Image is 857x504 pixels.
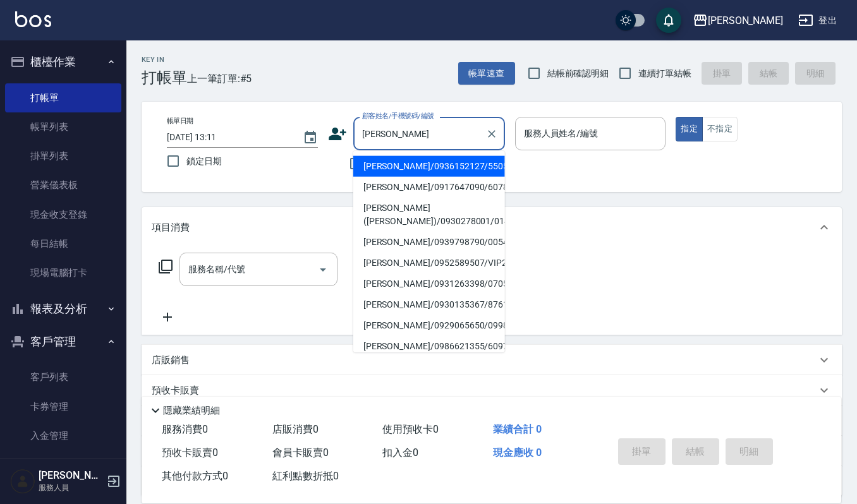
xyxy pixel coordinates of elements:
button: 登出 [793,9,842,32]
li: [PERSON_NAME]/0952589507/VIP2602 [353,253,505,273]
input: YYYY/MM/DD hh:mm [167,127,290,148]
button: 帳單速查 [458,62,515,85]
span: 預收卡販賣 0 [162,447,218,459]
button: 指定 [676,117,703,141]
span: 其他付款方式 0 [162,470,228,482]
button: Clear [483,125,501,143]
button: save [656,8,681,33]
h2: Key In [142,56,187,64]
span: 服務消費 0 [162,423,208,435]
span: 現金應收 0 [493,447,542,459]
li: [PERSON_NAME]/0930135367/87613 [353,294,505,315]
button: [PERSON_NAME] [688,8,788,33]
a: 營業儀表板 [5,171,121,200]
div: [PERSON_NAME] [708,13,783,28]
a: 打帳單 [5,83,121,112]
li: [PERSON_NAME]/0929065650/09983 [353,315,505,336]
button: Choose date, selected date is 2025-09-16 [295,123,325,153]
li: [PERSON_NAME]/0931263398/070551 [353,273,505,294]
div: 預收卡販賣 [142,375,842,405]
p: 項目消費 [152,221,190,234]
p: 預收卡販賣 [152,384,199,397]
button: Open [313,260,333,280]
span: 扣入金 0 [382,447,418,459]
li: [PERSON_NAME]/0917647090/60789 [353,177,505,198]
button: 櫃檯作業 [5,45,121,78]
img: Person [10,469,35,494]
span: 店販消費 0 [272,423,319,435]
span: 紅利點數折抵 0 [272,470,339,482]
img: Logo [15,11,51,27]
p: 店販銷售 [152,354,190,367]
a: 現場電腦打卡 [5,258,121,287]
li: [PERSON_NAME]/0986621355/60973 [353,336,505,357]
button: 客戶管理 [5,325,121,358]
h5: [PERSON_NAME] [39,469,103,482]
a: 掛單列表 [5,141,121,171]
label: 顧客姓名/手機號碼/編號 [362,111,434,121]
span: 業績合計 0 [493,423,542,435]
span: 結帳前確認明細 [547,67,609,80]
div: 項目消費 [142,207,842,248]
li: [PERSON_NAME]([PERSON_NAME])/0930278001/01494 [353,198,505,232]
span: 連續打單結帳 [638,67,691,80]
a: 入金管理 [5,421,121,450]
p: 服務人員 [39,482,103,493]
button: 報表及分析 [5,292,121,325]
h3: 打帳單 [142,69,187,87]
span: 上一筆訂單:#5 [187,71,252,87]
a: 現金收支登錄 [5,200,121,229]
span: 使用預收卡 0 [382,423,439,435]
a: 客戶列表 [5,363,121,392]
a: 卡券管理 [5,392,121,421]
span: 會員卡販賣 0 [272,447,329,459]
div: 店販銷售 [142,345,842,375]
span: 鎖定日期 [186,155,222,168]
a: 帳單列表 [5,112,121,141]
a: 每日結帳 [5,229,121,258]
label: 帳單日期 [167,116,193,126]
button: 不指定 [702,117,738,141]
li: [PERSON_NAME]/0936152127/550530 [353,156,505,177]
li: [PERSON_NAME]/0939798790/00544 [353,232,505,253]
p: 隱藏業績明細 [163,404,220,417]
